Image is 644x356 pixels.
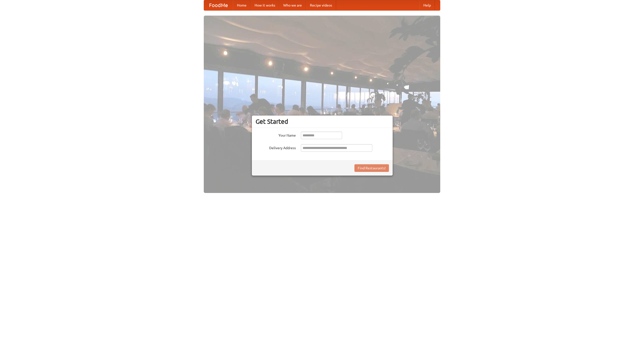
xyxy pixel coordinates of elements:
a: Help [419,0,435,10]
label: Delivery Address [256,144,296,150]
a: How it works [251,0,279,10]
button: Find Restaurants! [354,164,389,172]
a: Home [233,0,251,10]
a: Who we are [279,0,306,10]
a: FoodMe [204,0,233,10]
a: Recipe videos [306,0,336,10]
label: Your Name [256,132,296,138]
h3: Get Started [256,118,389,125]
